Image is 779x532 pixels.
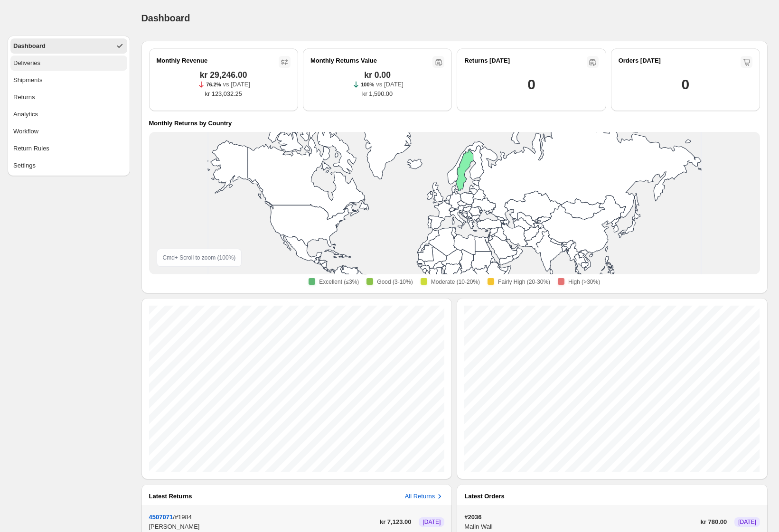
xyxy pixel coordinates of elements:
[149,492,192,501] h3: Latest Returns
[205,89,242,99] span: kr 123,032.25
[10,38,127,54] button: Dashboard
[10,90,127,105] button: Returns
[701,517,727,527] span: kr 780.00
[13,161,36,170] span: Settings
[157,56,208,65] h2: Monthly Revenue
[619,56,661,65] h2: Orders [DATE]
[376,80,404,89] p: vs [DATE]
[175,513,192,521] span: #1984
[464,56,510,65] h2: Returns [DATE]
[405,492,435,501] h3: All Returns
[405,492,445,501] button: All Returns
[10,158,127,173] button: Settings
[362,89,393,99] span: kr 1,590.00
[682,75,689,94] h1: 0
[141,13,190,23] span: Dashboard
[361,82,374,87] span: 100%
[364,70,391,80] span: kr 0.00
[464,492,505,501] h3: Latest Orders
[206,82,221,87] span: 76.2%
[223,80,251,89] p: vs [DATE]
[464,522,696,532] p: Malin Wall
[200,70,247,80] span: kr 29,246.00
[10,56,127,71] button: Deliveries
[10,124,127,139] button: Workflow
[157,249,242,267] div: Cmd + Scroll to zoom ( 100 %)
[380,517,412,527] span: kr 7,123.00
[568,278,600,286] span: High (>30%)
[319,278,359,286] span: Excellent (≤3%)
[149,513,173,521] button: 4507071
[149,513,376,532] div: /
[13,93,35,102] span: Returns
[10,107,127,122] button: Analytics
[464,513,696,522] p: #2036
[13,144,49,153] span: Return Rules
[10,73,127,88] button: Shipments
[13,110,38,119] span: Analytics
[431,278,480,286] span: Moderate (10-20%)
[13,127,38,136] span: Workflow
[498,278,550,286] span: Fairly High (20-30%)
[310,56,377,65] h2: Monthly Returns Value
[377,278,413,286] span: Good (3-10%)
[13,58,40,68] span: Deliveries
[738,518,756,526] span: [DATE]
[422,518,441,526] span: [DATE]
[527,75,535,94] h1: 0
[149,522,376,532] p: [PERSON_NAME]
[13,41,46,51] span: Dashboard
[149,119,232,128] h4: Monthly Returns by Country
[10,141,127,156] button: Return Rules
[13,75,42,85] span: Shipments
